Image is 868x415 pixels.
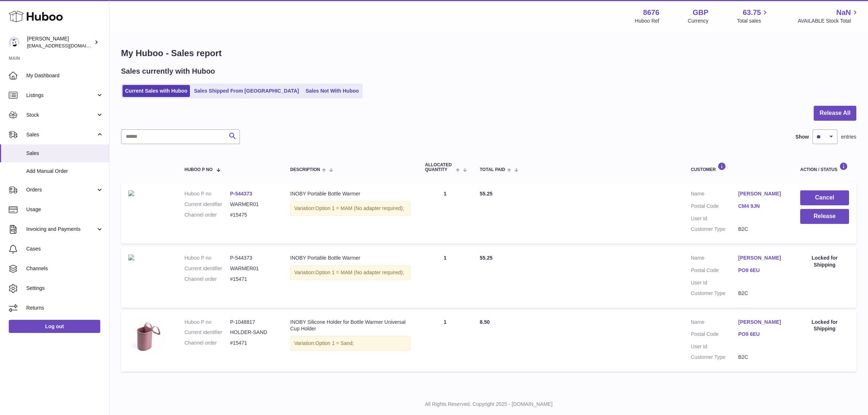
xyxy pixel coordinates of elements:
td: 1 [418,311,472,372]
span: Listings [26,92,96,99]
dt: User Id [691,343,738,350]
span: Total paid [480,167,505,172]
img: oldrose.png [128,319,165,355]
td: 1 [418,183,472,244]
span: 63.75 [743,8,761,18]
dt: Channel order [184,276,230,283]
h2: Sales currently with Huboo [121,66,215,76]
span: Sales [26,131,96,138]
span: 8.50 [480,319,490,325]
a: [PERSON_NAME] [738,190,786,197]
dt: User Id [691,215,738,222]
div: Variation: [290,201,410,216]
strong: GBP [693,8,708,18]
dt: Huboo P no [184,190,230,197]
dd: #15471 [230,340,276,346]
span: Sales [26,150,104,157]
img: 4094CF80-6F6B-4296-B91C-0FA8D6045C65.jpg [128,255,134,260]
dt: Current identifier [184,329,230,336]
dd: B2C [738,290,786,297]
dt: Huboo P no [184,255,230,261]
a: CM4 9JN [738,203,786,210]
dd: P-544373 [230,255,276,261]
p: All Rights Reserved. Copyright 2025 - [DOMAIN_NAME] [115,401,862,408]
a: PO9 6EU [738,267,786,274]
div: Locked for Shipping [800,255,849,268]
dd: WARMER01 [230,201,276,208]
dt: Huboo P no [184,319,230,326]
span: Channels [26,265,104,272]
span: 55.25 [480,191,493,197]
span: ALLOCATED Quantity [425,163,454,172]
a: P-544373 [230,191,252,197]
span: Add Manual Order [26,168,104,175]
dd: HOLDER-SAND [230,329,276,336]
a: 63.75 Total sales [737,8,769,24]
div: Customer [691,162,786,172]
dt: Postal Code [691,331,738,340]
span: entries [841,133,856,140]
span: Option 1 = MAM (No adapter required); [315,205,404,211]
dt: Customer Type [691,290,738,297]
span: Usage [26,206,104,213]
span: 55.25 [480,255,493,261]
dt: Customer Type [691,354,738,361]
div: INOBY Portable Bottle Warmer [290,190,410,197]
span: NaN [836,8,851,18]
div: INOBY Silicone Holder for Bottle Warmer Universal Cup Holder [290,319,410,333]
img: hello@inoby.co.uk [9,37,20,48]
dt: Channel order [184,340,230,346]
a: PO9 6EU [738,331,786,338]
span: Option 1 = Sand; [315,340,354,346]
dt: User Id [691,279,738,286]
a: Log out [9,320,100,333]
label: Show [795,133,809,140]
button: Cancel [800,190,849,205]
dd: B2C [738,354,786,361]
dd: P-1048817 [230,319,276,326]
div: Currency [688,18,709,24]
div: [PERSON_NAME] [27,35,93,49]
h1: My Huboo - Sales report [121,47,856,59]
div: Huboo Ref [635,18,659,24]
div: Locked for Shipping [800,319,849,333]
span: [EMAIL_ADDRESS][DOMAIN_NAME] [27,43,107,49]
span: Huboo P no [184,167,213,172]
dd: #15475 [230,212,276,218]
span: Total sales [737,18,769,24]
dd: #15471 [230,276,276,283]
span: Option 1 = MAM (No adapter required); [315,269,404,275]
button: Release All [814,106,856,121]
dt: Name [691,190,738,199]
span: Returns [26,305,104,311]
span: Stock [26,112,96,119]
img: 4094CF80-6F6B-4296-B91C-0FA8D6045C65.jpg [128,190,134,196]
span: AVAILABLE Stock Total [798,18,859,24]
span: Invoicing and Payments [26,226,96,233]
button: Release [800,209,849,224]
span: Description [290,167,320,172]
span: Settings [26,285,104,292]
dt: Name [691,319,738,327]
dt: Name [691,255,738,263]
strong: 8676 [643,8,659,18]
dt: Postal Code [691,267,738,276]
dt: Channel order [184,212,230,218]
a: Sales Shipped From [GEOGRAPHIC_DATA] [191,85,301,97]
a: [PERSON_NAME] [738,255,786,261]
a: Current Sales with Huboo [122,85,190,97]
td: 1 [418,247,472,308]
a: NaN AVAILABLE Stock Total [798,8,859,24]
dd: WARMER01 [230,265,276,272]
div: Action / Status [800,162,849,172]
a: Sales Not With Huboo [303,85,361,97]
div: INOBY Portable Bottle Warmer [290,255,410,261]
span: My Dashboard [26,72,104,79]
dt: Current identifier [184,201,230,208]
span: Orders [26,186,96,193]
dt: Postal Code [691,203,738,212]
dd: B2C [738,226,786,233]
div: Variation: [290,265,410,280]
dt: Customer Type [691,226,738,233]
div: Variation: [290,336,410,351]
